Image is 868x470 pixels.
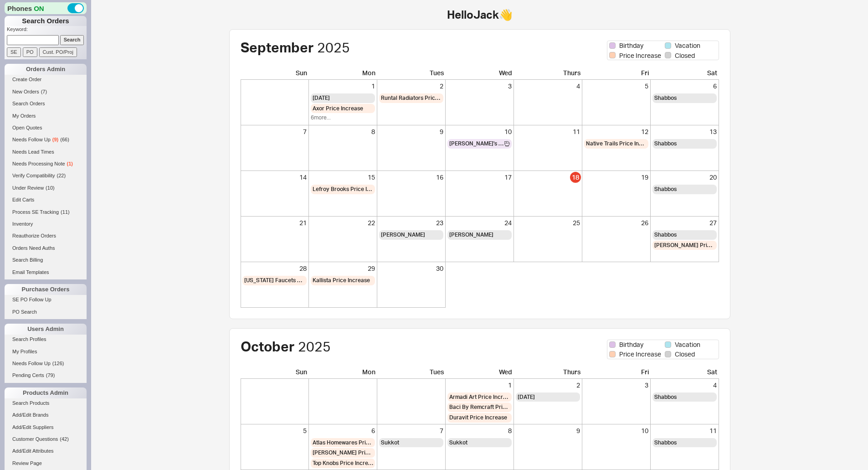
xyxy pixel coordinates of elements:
span: [PERSON_NAME] [381,231,425,239]
div: Tues [377,367,446,379]
span: Under Review [12,185,44,191]
span: ON [34,4,44,13]
span: October [241,338,295,355]
div: Thurs [514,367,582,379]
span: 2025 [317,39,350,56]
span: Sukkot [449,439,467,447]
div: 7 [242,127,307,136]
div: 2 [379,82,443,91]
span: Needs Follow Up [12,361,51,366]
div: 28 [242,264,307,273]
div: 2 [516,381,580,390]
a: Customer Questions(42) [5,434,87,444]
a: Needs Follow Up(126) [5,359,87,368]
div: Products Admin [5,387,87,398]
span: Duravit Price Increase [449,414,507,422]
div: 4 [652,381,717,390]
div: 3 [447,82,512,91]
span: Shabbos [654,231,677,239]
a: My Profiles [5,347,87,356]
div: 1 [311,82,375,91]
a: Orders Need Auths [5,243,87,253]
a: Needs Follow Up(9)(66) [5,135,87,145]
span: Price Increase [619,51,661,60]
span: 2025 [298,338,331,355]
div: 4 [516,82,580,91]
span: Vacation [675,41,700,50]
span: Birthday [619,41,643,50]
div: 30 [379,264,443,273]
span: Kallista Price Increase [313,277,370,284]
div: 14 [242,173,307,182]
h1: Search Orders [5,16,87,26]
a: Inventory [5,219,87,229]
span: [PERSON_NAME] Price Increase [313,449,373,457]
a: Verify Compatibility(22) [5,171,87,181]
span: Axor Price Increase [313,105,363,113]
span: Top Knobs Price Increase [313,460,373,467]
span: Shabbos [654,439,677,447]
div: 16 [379,173,443,182]
div: 8 [311,127,375,136]
div: Purchase Orders [5,284,87,295]
span: Native Trails Price Increase [586,140,647,148]
span: Runtal Radiators Price Increase [381,94,442,102]
span: [PERSON_NAME] [449,231,493,239]
div: 15 [311,173,375,182]
div: 5 [242,426,307,435]
span: [PERSON_NAME] Price Increase [654,242,715,249]
div: Wed [446,367,514,379]
span: Vacation [675,340,700,349]
a: Email Templates [5,268,87,277]
a: Process SE Tracking(11) [5,207,87,217]
span: ( 22 ) [57,173,66,178]
input: Search [60,35,84,45]
div: Orders Admin [5,64,87,75]
span: September [241,39,314,56]
a: Pending Certs(79) [5,371,87,380]
div: Thurs [514,68,582,80]
div: 3 [584,381,648,390]
a: Reauthorize Orders [5,231,87,241]
div: Sat [651,68,719,80]
a: Needs Lead Times [5,147,87,157]
span: Needs Processing Note [12,161,65,166]
a: New Orders(7) [5,87,87,97]
div: 19 [584,173,648,182]
input: PO [23,47,37,57]
span: Shabbos [654,140,677,148]
a: Search Billing [5,255,87,265]
span: Lefroy Brooks Price Increase [313,186,373,193]
div: Sat [651,367,719,379]
span: ( 1 ) [67,161,73,166]
span: Shabbos [654,393,677,401]
div: Users Admin [5,324,87,335]
div: 11 [516,127,580,136]
span: Sukkot [381,439,399,447]
span: New Orders [12,89,39,94]
div: Sun [241,68,309,80]
div: 25 [516,218,580,227]
div: 12 [584,127,648,136]
a: Search Profiles [5,335,87,344]
a: Add/Edit Attributes [5,446,87,456]
span: [DATE] [313,94,330,102]
span: ( 126 ) [52,361,64,366]
div: 10 [447,127,512,136]
input: SE [7,47,21,57]
a: Needs Processing Note(1) [5,159,87,169]
div: 6 [311,426,375,435]
div: Mon [309,367,377,379]
span: Verify Compatibility [12,173,55,178]
p: Keyword: [7,26,87,35]
div: 17 [447,173,512,182]
a: Add/Edit Suppliers [5,423,87,432]
div: 11 [652,426,717,435]
span: ( 42 ) [60,436,69,442]
span: Customer Questions [12,436,58,442]
div: 18 [570,172,581,183]
div: 24 [447,218,512,227]
span: [PERSON_NAME]'s Birthday [449,140,504,148]
div: 6 [652,82,717,91]
h1: Hello Jack 👋 [193,9,767,20]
